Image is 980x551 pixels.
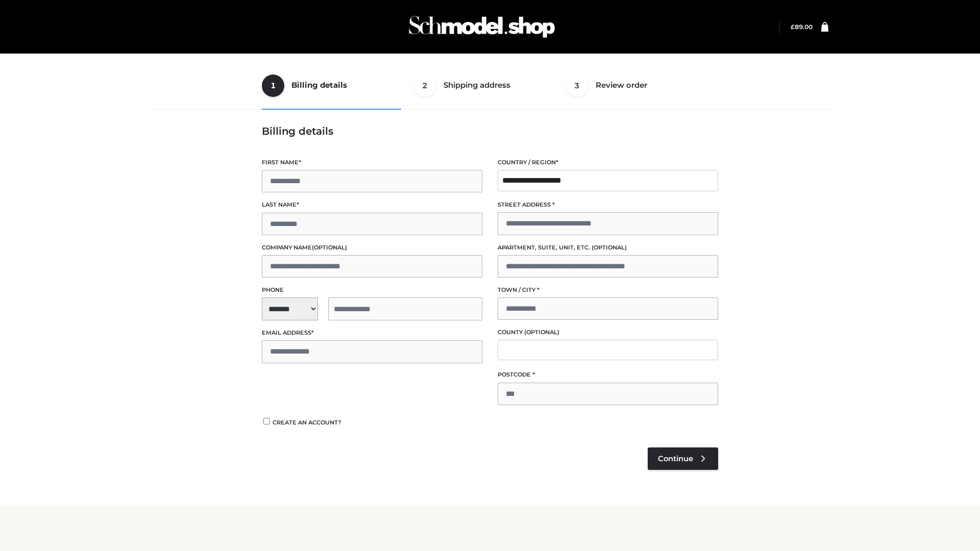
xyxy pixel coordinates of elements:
[262,125,718,137] h3: Billing details
[498,328,718,337] label: County
[405,7,558,47] img: Schmodel Admin 964
[262,418,271,424] input: Create an account?
[791,23,813,31] a: £89.00
[498,243,718,253] label: Apartment, suite, unit, etc.
[312,244,347,251] span: (optional)
[498,370,718,380] label: Postcode
[262,158,482,167] label: First name
[498,285,718,295] label: Town / City
[498,158,718,167] label: Country / Region
[273,419,341,426] span: Create an account?
[262,200,482,210] label: Last name
[791,23,813,31] bdi: 89.00
[262,243,482,253] label: Company name
[262,328,482,338] label: Email address
[524,329,559,336] span: (optional)
[498,200,718,210] label: Street address
[791,23,795,31] span: £
[262,285,482,295] label: Phone
[592,244,627,251] span: (optional)
[648,447,718,470] a: Continue
[658,454,693,463] span: Continue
